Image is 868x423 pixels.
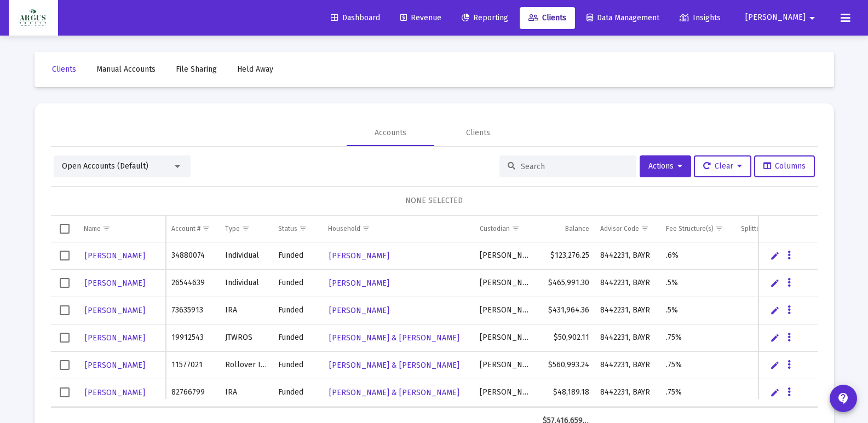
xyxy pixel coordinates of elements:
span: Show filter options for column 'Account #' [202,224,210,233]
td: [PERSON_NAME] [474,351,537,379]
div: Clients [466,128,490,138]
td: .75% [660,324,735,351]
td: Individual [220,269,273,297]
a: [PERSON_NAME] & [PERSON_NAME] [328,330,461,346]
mat-icon: arrow_drop_down [806,7,819,29]
span: [PERSON_NAME] & [PERSON_NAME] [329,333,459,343]
a: Revenue [392,7,450,29]
span: Clients [528,13,566,22]
a: [PERSON_NAME] [328,248,390,264]
div: Select all [60,224,70,234]
td: $123,276.25 [537,242,595,270]
span: Insights [680,13,721,22]
span: Dashboard [331,13,380,22]
td: 11577021 [166,351,220,379]
button: Columns [754,155,815,177]
span: Show filter options for column 'Type' [242,224,250,233]
span: [PERSON_NAME] [329,251,389,260]
div: Balance [565,224,589,233]
a: Clients [43,59,85,80]
td: $50,902.11 [537,324,595,351]
td: 8442231, BAYR [595,351,660,379]
span: Show filter options for column 'Name' [102,224,111,233]
a: [PERSON_NAME] [84,385,146,401]
button: Clear [694,155,751,177]
td: 26544639 [166,269,220,297]
a: Clients [520,7,575,29]
div: Custodian [480,224,510,233]
span: [PERSON_NAME] [85,279,145,288]
a: File Sharing [167,59,226,80]
div: Accounts [375,128,406,138]
a: Data Management [578,7,668,29]
td: 8442231, BAYR [595,242,660,270]
span: Revenue [400,13,441,22]
span: Show filter options for column 'Status' [299,224,307,233]
td: $560,993.24 [537,351,595,379]
td: $48,189.18 [537,379,595,406]
div: Select row [60,278,70,288]
td: 8442231, BAYR [595,324,660,351]
div: Splitter(s) [741,224,770,233]
td: .75% [660,379,735,406]
a: Reporting [453,7,517,29]
td: .75% [660,351,735,379]
td: 8442231, BAYR [595,269,660,297]
a: [PERSON_NAME] & [PERSON_NAME] [328,385,461,401]
button: Actions [640,155,691,177]
span: [PERSON_NAME] & [PERSON_NAME] [329,361,459,370]
div: Advisor Code [600,224,639,233]
td: $465,991.30 [537,269,595,297]
td: .6% [660,242,735,270]
td: 73635913 [166,297,220,324]
a: [PERSON_NAME] [84,303,146,318]
td: 8442231, BAYR [595,297,660,324]
div: Funded [278,305,317,316]
td: [PERSON_NAME] [474,324,537,351]
a: Insights [671,7,729,29]
span: [PERSON_NAME] & [PERSON_NAME] [329,388,459,397]
span: [PERSON_NAME] [85,388,145,397]
span: [PERSON_NAME] [329,279,389,288]
td: JTWROS [220,324,273,351]
td: $431,964.36 [537,297,595,324]
a: [PERSON_NAME] [84,330,146,346]
a: [PERSON_NAME] [84,357,146,373]
div: Funded [278,387,317,398]
td: Column Balance [537,216,595,242]
span: Manual Accounts [96,65,156,74]
span: Show filter options for column 'Custodian' [511,224,520,233]
div: Account # [171,224,200,233]
td: .5% [660,297,735,324]
span: Actions [648,161,682,171]
div: Name [84,224,101,233]
span: [PERSON_NAME] [329,306,389,315]
div: Select row [60,251,70,260]
td: .5% [660,269,735,297]
span: Columns [763,161,806,171]
a: [PERSON_NAME] & [PERSON_NAME] [328,357,461,373]
div: Select row [60,305,70,315]
input: Search [521,162,628,171]
td: 8442231, BAYR [595,379,660,406]
span: [PERSON_NAME] [85,361,145,370]
td: Column Status [273,216,323,242]
td: [PERSON_NAME] [474,242,537,270]
a: Edit [770,333,780,343]
span: Show filter options for column 'Advisor Code' [641,224,649,233]
img: Dashboard [17,7,50,29]
td: [PERSON_NAME] [474,269,537,297]
div: Status [278,224,297,233]
td: IRA [220,297,273,324]
div: NONE SELECTED [60,195,809,206]
span: [PERSON_NAME] [85,251,145,260]
a: Dashboard [322,7,389,29]
mat-icon: contact_support [837,392,850,405]
div: Funded [278,250,317,261]
div: Household [328,224,360,233]
span: Reporting [462,13,508,22]
div: Type [225,224,240,233]
a: [PERSON_NAME] [328,303,390,318]
a: Edit [770,305,780,315]
span: Open Accounts (Default) [62,161,148,171]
